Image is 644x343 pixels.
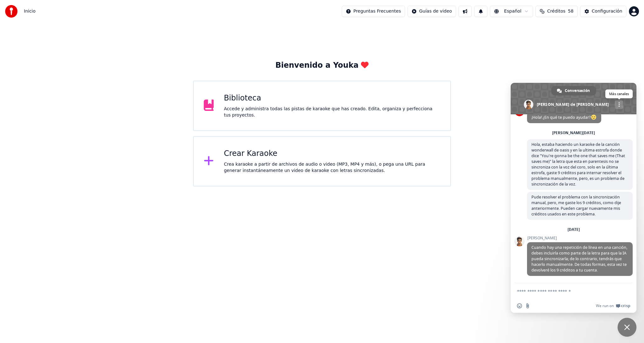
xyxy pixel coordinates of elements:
span: Enviar un archivo [525,303,530,308]
span: Conversación [565,86,590,95]
span: We run on [596,303,614,308]
span: ¡Hola! ¿En qué te puedo ayudar? [531,115,597,120]
div: Bienvenido a Youka [275,60,369,71]
span: Pude resolver el problema con la sincronización manual, pero, me gaste los 9 créditos, como dije ... [531,194,621,217]
button: Preguntas Frecuentes [342,6,405,17]
span: Créditos [547,8,565,14]
div: [PERSON_NAME][DATE] [552,131,595,135]
span: Crisp [621,303,630,308]
div: Más canales [615,100,623,109]
span: Inicio [24,8,36,14]
div: Configuración [592,8,622,14]
button: Configuración [580,6,626,17]
span: Hola, estaba haciendo un karaoke de la canción wonderwall de oasis y en la ultima estrofa donde d... [531,142,625,187]
span: [PERSON_NAME] [527,236,633,240]
div: Crear Karaoke [224,149,440,159]
div: Conversación [551,86,596,95]
img: youka [5,5,18,18]
nav: breadcrumb [24,8,36,14]
button: Guías de video [408,6,456,17]
textarea: Escribe aquí tu mensaje... [517,289,616,294]
span: 58 [568,8,574,14]
div: Crea karaoke a partir de archivos de audio o video (MP3, MP4 y más), o pega una URL para generar ... [224,161,440,174]
span: Cuando hay una repetición de línea en una canción, debes incluirla como parte de la letra para qu... [531,245,627,273]
button: Créditos58 [536,6,578,17]
span: Insertar un emoji [517,303,522,308]
a: We run onCrisp [596,303,630,308]
div: Accede y administra todas las pistas de karaoke que has creado. Edita, organiza y perfecciona tus... [224,106,440,118]
div: Cerrar el chat [618,318,636,337]
div: Biblioteca [224,93,440,103]
div: [DATE] [568,228,580,232]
